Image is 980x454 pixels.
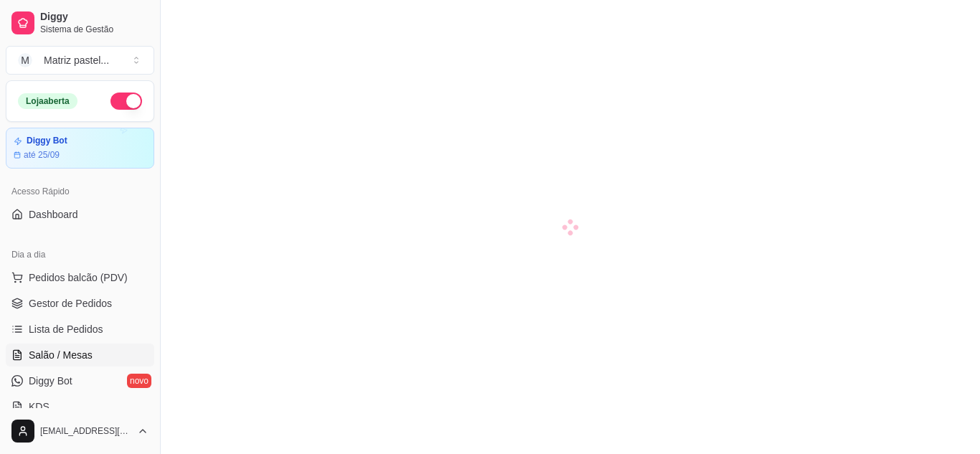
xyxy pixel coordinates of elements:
a: Diggy Botaté 25/09 [6,128,154,169]
button: Alterar Status [110,93,142,110]
button: [EMAIL_ADDRESS][DOMAIN_NAME] [6,414,154,448]
span: [EMAIL_ADDRESS][DOMAIN_NAME] [40,425,131,437]
span: Sistema de Gestão [40,24,149,35]
span: KDS [29,399,50,414]
a: Lista de Pedidos [6,318,154,341]
article: até 25/09 [24,149,60,161]
span: Dashboard [29,207,78,222]
a: Dashboard [6,203,154,226]
button: Select a team [6,46,154,75]
span: Lista de Pedidos [29,322,103,336]
a: Salão / Mesas [6,344,154,366]
a: Diggy Botnovo [6,369,154,392]
article: Diggy Bot [27,136,67,146]
span: M [18,53,32,67]
button: Pedidos balcão (PDV) [6,266,154,289]
span: Salão / Mesas [29,348,93,362]
span: Pedidos balcão (PDV) [29,270,128,285]
a: Gestor de Pedidos [6,292,154,315]
a: DiggySistema de Gestão [6,6,154,40]
div: Loja aberta [18,93,77,109]
div: Matriz pastel ... [44,53,109,67]
span: Diggy [40,11,149,24]
a: KDS [6,395,154,418]
div: Acesso Rápido [6,180,154,203]
div: Dia a dia [6,243,154,266]
span: Gestor de Pedidos [29,296,112,311]
span: Diggy Bot [29,374,72,388]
